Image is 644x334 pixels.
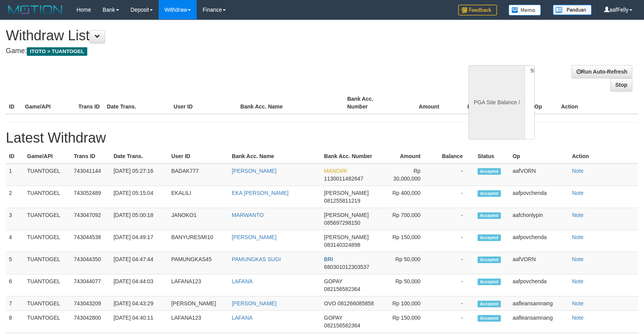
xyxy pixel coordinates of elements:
th: Date Trans. [104,92,170,114]
th: User ID [171,92,237,114]
td: LAFANA123 [168,274,229,296]
img: MOTION_logo.png [6,4,65,15]
td: aafpovchenda [509,274,569,296]
a: [PERSON_NAME] [232,300,276,306]
img: Button%20Memo.svg [509,5,541,15]
td: [DATE] 04:49:17 [111,230,168,252]
span: 082156582364 [324,286,360,292]
a: PAMUNGKAS SUGI [232,256,281,262]
td: - [432,164,474,186]
td: TUANTOGEL [24,296,71,311]
span: Accepted [478,301,501,307]
a: Note [572,190,583,196]
td: Rp 700,000 [382,208,432,230]
td: Rp 150,000 [382,311,432,333]
th: Bank Acc. Name [229,149,321,164]
a: LAFANA [232,315,253,321]
td: 743041144 [71,164,110,186]
th: Bank Acc. Number [344,92,398,114]
a: Note [572,168,583,174]
td: - [432,230,474,252]
td: [DATE] 05:27:16 [111,164,168,186]
th: Amount [382,149,432,164]
th: Action [558,92,638,114]
span: BRI [324,256,333,262]
td: Rp 30,000,000 [382,164,432,186]
img: Feedback.jpg [458,5,497,15]
span: Accepted [478,168,501,175]
a: EKA [PERSON_NAME] [232,190,288,196]
td: 4 [6,230,24,252]
td: TUANTOGEL [24,274,71,296]
span: 081255811219 [324,198,360,204]
td: TUANTOGEL [24,186,71,208]
td: PAMUNGKAS45 [168,252,229,274]
td: - [432,186,474,208]
td: aafleansamnang [509,311,569,333]
a: Note [572,212,583,218]
td: 743047092 [71,208,110,230]
span: [PERSON_NAME] [324,190,369,196]
span: [PERSON_NAME] [324,212,369,218]
span: 1130011482647 [324,176,363,182]
a: Note [572,300,583,306]
span: Accepted [478,315,501,322]
span: Accepted [478,279,501,285]
td: aafpovchenda [509,230,569,252]
a: [PERSON_NAME] [232,168,276,174]
td: [DATE] 04:44:03 [111,274,168,296]
td: [DATE] 04:40:11 [111,311,168,333]
span: OVO [324,300,336,306]
td: 743042800 [71,311,110,333]
td: 743052489 [71,186,110,208]
h1: Latest Withdraw [6,130,638,146]
h1: Withdraw List [6,28,422,43]
td: 743044350 [71,252,110,274]
td: 743044077 [71,274,110,296]
td: - [432,274,474,296]
td: [DATE] 05:15:04 [111,186,168,208]
a: Run Auto-Refresh [571,65,632,78]
td: JANOKO1 [168,208,229,230]
td: [DATE] 05:00:18 [111,208,168,230]
th: Action [569,149,638,164]
a: Note [572,315,583,321]
td: - [432,311,474,333]
th: Game/API [22,92,75,114]
td: 743044538 [71,230,110,252]
td: [PERSON_NAME] [168,296,229,311]
td: TUANTOGEL [24,311,71,333]
td: TUANTOGEL [24,230,71,252]
td: - [432,252,474,274]
td: EKALILI [168,186,229,208]
td: 3 [6,208,24,230]
td: TUANTOGEL [24,164,71,186]
th: Status [474,149,509,164]
td: aafchonlypin [509,208,569,230]
th: ID [6,92,22,114]
span: GOPAY [324,315,342,321]
td: 8 [6,311,24,333]
div: PGA Site Balance / [469,65,525,139]
a: Note [572,234,583,240]
span: Accepted [478,234,501,241]
th: Bank Acc. Name [237,92,344,114]
td: aafVORN [509,164,569,186]
td: aafVORN [509,252,569,274]
span: Accepted [478,190,501,197]
th: ID [6,149,24,164]
td: TUANTOGEL [24,252,71,274]
img: panduan.png [553,5,592,15]
th: Trans ID [71,149,110,164]
span: 083140324898 [324,242,360,248]
a: LAFANA [232,278,253,284]
span: 085697298150 [324,220,360,226]
th: Balance [451,92,500,114]
td: aafleansamnang [509,296,569,311]
span: 680301012303537 [324,264,369,270]
th: User ID [168,149,229,164]
th: Amount [398,92,451,114]
td: Rp 100,000 [382,296,432,311]
td: 5 [6,252,24,274]
td: LAFANA123 [168,311,229,333]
